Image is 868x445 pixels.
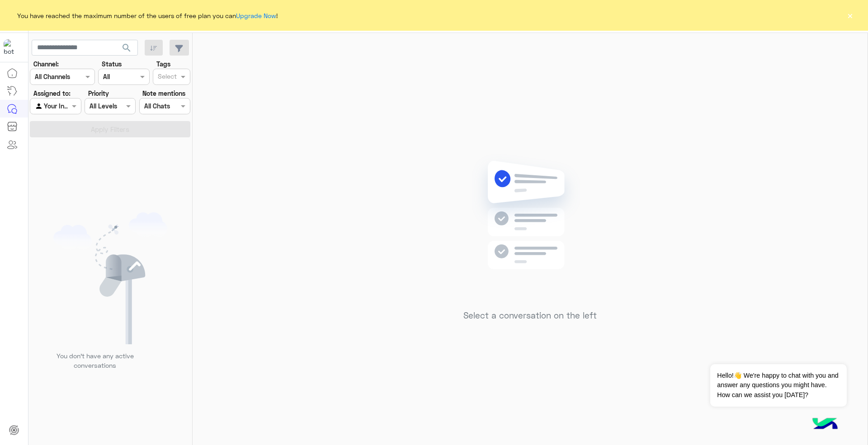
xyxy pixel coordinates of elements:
[845,11,854,20] button: ×
[4,39,20,56] img: 713415422032625
[116,40,138,59] button: search
[33,59,59,69] label: Channel:
[236,12,276,19] a: Upgrade Now
[49,351,141,370] p: You don’t have any active conversations
[53,212,167,344] img: empty users
[102,59,122,69] label: Status
[465,154,595,304] img: no messages
[809,409,841,440] img: hulul-logo.png
[710,364,846,407] span: Hello!👋 We're happy to chat with you and answer any questions you might have. How can we assist y...
[121,42,132,53] span: search
[156,71,177,83] div: Select
[142,89,185,98] label: Note mentions
[33,89,71,98] label: Assigned to:
[88,89,109,98] label: Priority
[156,59,170,69] label: Tags
[463,310,597,321] h5: Select a conversation on the left
[30,121,190,137] button: Apply Filters
[17,11,278,20] span: You have reached the maximum number of the users of free plan you can !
